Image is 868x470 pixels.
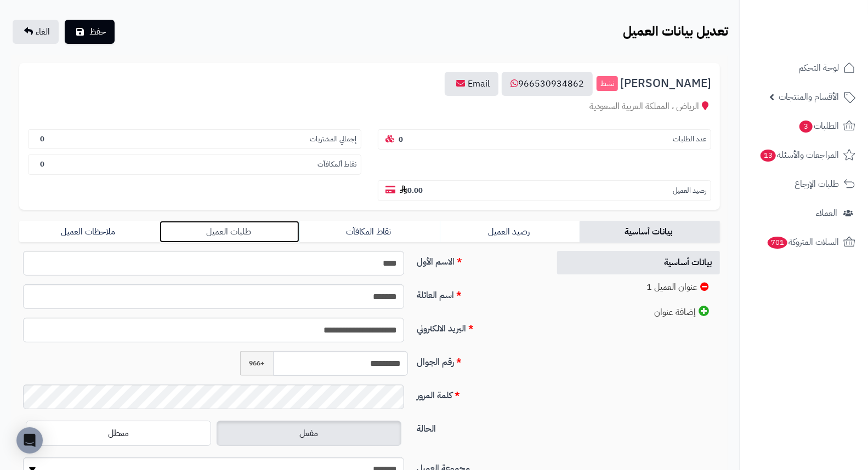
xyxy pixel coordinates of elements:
[412,385,545,402] label: كلمة المرور
[768,237,787,249] span: 701
[502,72,593,96] a: 966530934862
[597,76,618,91] small: نشط
[412,251,545,268] label: الاسم الأول
[445,72,498,96] a: Email
[160,221,300,243] a: طلبات العميل
[557,276,720,299] a: عنوان العميل 1
[108,427,129,440] span: معطل
[16,427,43,454] div: Open Intercom Messenger
[412,284,545,302] label: اسم العائلة
[746,171,861,197] a: طلبات الإرجاع
[400,185,423,196] b: 0.00
[40,159,44,169] b: 0
[779,89,839,105] span: الأقسام والمنتجات
[13,20,59,44] a: الغاء
[746,142,861,168] a: المراجعات والأسئلة13
[761,150,776,162] span: 13
[412,318,545,335] label: البريد الالكتروني
[28,100,711,113] div: الرياض ، المملكة العربية السعودية
[557,251,720,274] a: بيانات أساسية
[19,221,160,243] a: ملاحظات العميل
[746,229,861,255] a: السلات المتروكة701
[36,25,50,38] span: الغاء
[798,118,839,134] span: الطلبات
[65,20,115,44] button: حفظ
[440,221,580,243] a: رصيد العميل
[816,205,837,221] span: العملاء
[412,418,545,435] label: الحالة
[557,300,720,324] a: إضافة عنوان
[795,176,839,192] span: طلبات الإرجاع
[673,186,706,196] small: رصيد العميل
[299,221,440,243] a: نقاط المكافآت
[412,351,545,369] label: رقم الجوال
[399,134,403,145] b: 0
[620,77,711,90] span: [PERSON_NAME]
[299,427,318,440] span: مفعل
[623,21,728,41] b: تعديل بيانات العميل
[317,159,356,170] small: نقاط ألمكافآت
[310,134,356,145] small: إجمالي المشتريات
[580,221,720,243] a: بيانات أساسية
[798,60,839,76] span: لوحة التحكم
[89,25,106,38] span: حفظ
[673,134,706,145] small: عدد الطلبات
[799,121,813,133] span: 3
[40,134,44,144] b: 0
[240,351,273,376] span: +966
[746,55,861,81] a: لوحة التحكم
[746,200,861,226] a: العملاء
[746,113,861,139] a: الطلبات3
[759,147,839,163] span: المراجعات والأسئلة
[767,234,839,250] span: السلات المتروكة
